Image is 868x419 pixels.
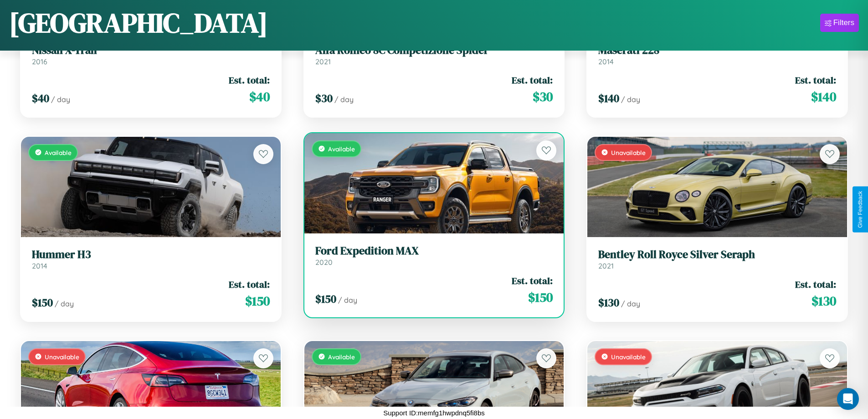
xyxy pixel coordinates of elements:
[45,353,79,361] span: Unavailable
[598,248,836,270] a: Bentley Roll Royce Silver Seraph2021
[245,292,270,310] span: $ 150
[598,91,619,106] span: $ 140
[315,244,553,258] h3: Ford Expedition MAX
[512,274,553,287] span: Est. total:
[533,88,553,106] span: $ 30
[315,291,336,306] span: $ 150
[811,88,836,106] span: $ 140
[795,278,836,291] span: Est. total:
[328,353,355,361] span: Available
[837,388,859,410] div: Open Intercom Messenger
[812,292,836,310] span: $ 130
[328,145,355,153] span: Available
[32,261,47,270] span: 2014
[315,91,333,106] span: $ 30
[315,57,331,66] span: 2021
[315,244,553,267] a: Ford Expedition MAX2020
[32,248,270,270] a: Hummer H32014
[598,248,836,261] h3: Bentley Roll Royce Silver Seraph
[621,95,640,104] span: / day
[820,14,859,32] button: Filters
[598,57,614,66] span: 2014
[621,299,640,308] span: / day
[32,44,270,57] h3: Nissan X-Trail
[857,191,863,228] div: Give Feedback
[611,149,646,156] span: Unavailable
[32,44,270,66] a: Nissan X-Trail2016
[45,149,72,156] span: Available
[315,44,553,66] a: Alfa Romeo 8C Competizione Spider2021
[598,44,836,66] a: Maserati 2282014
[32,295,53,310] span: $ 150
[833,18,854,27] div: Filters
[315,44,553,57] h3: Alfa Romeo 8C Competizione Spider
[32,57,47,66] span: 2016
[528,288,553,306] span: $ 150
[512,73,553,87] span: Est. total:
[55,299,74,308] span: / day
[32,91,49,106] span: $ 40
[795,73,836,87] span: Est. total:
[229,73,270,87] span: Est. total:
[598,44,836,57] h3: Maserati 228
[229,278,270,291] span: Est. total:
[315,258,333,267] span: 2020
[598,261,614,270] span: 2021
[598,295,619,310] span: $ 130
[338,295,357,305] span: / day
[611,353,646,361] span: Unavailable
[383,407,485,419] p: Support ID: memfg1hwpdnq5fi8bs
[249,88,270,106] span: $ 40
[9,4,268,41] h1: [GEOGRAPHIC_DATA]
[334,95,354,104] span: / day
[32,248,270,261] h3: Hummer H3
[51,95,70,104] span: / day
